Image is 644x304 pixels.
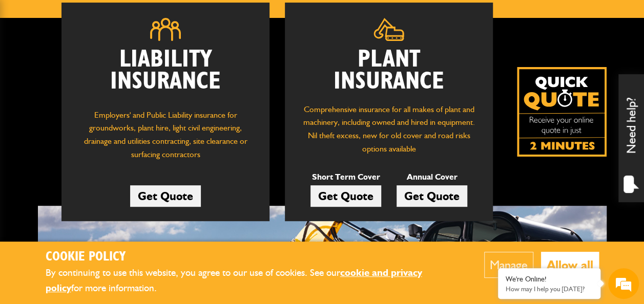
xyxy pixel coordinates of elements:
[618,74,644,202] div: Need help?
[541,252,599,278] button: Allow all
[13,125,187,147] input: Enter your email address
[46,249,453,265] h2: Cookie Policy
[506,285,593,293] p: How may I help you today?
[13,185,187,221] textarea: Type your message and hit 'Enter'
[517,67,607,157] img: Quick Quote
[17,57,43,71] img: d_20077148190_company_1631870298795_20077148190
[139,234,186,248] em: Start Chat
[46,267,422,294] a: cookie and privacy policy
[484,252,533,278] button: Manage
[13,155,187,178] input: Enter your phone number
[506,275,593,284] div: We're Online!
[46,265,453,296] p: By continuing to use this website, you agree to our use of cookies. See our for more information.
[77,108,254,166] p: Employers' and Public Liability insurance for groundworks, plant hire, light civil engineering, d...
[168,5,193,30] div: Minimize live chat window
[300,103,477,155] p: Comprehensive insurance for all makes of plant and machinery, including owned and hired in equipm...
[77,49,254,98] h2: Liability Insurance
[310,185,381,207] a: Get Quote
[517,67,607,157] a: Get your insurance quote isn just 2-minutes
[300,49,477,93] h2: Plant Insurance
[53,57,172,71] div: Chat with us now
[397,185,467,207] a: Get Quote
[397,170,467,184] p: Annual Cover
[310,170,381,184] p: Short Term Cover
[13,95,187,117] input: Enter your last name
[130,185,201,207] a: Get Quote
